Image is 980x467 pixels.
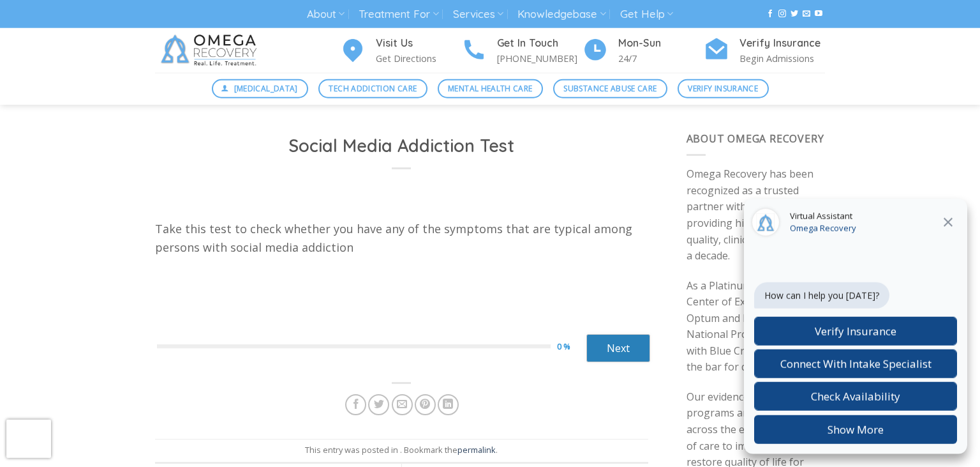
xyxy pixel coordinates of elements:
[815,10,822,19] a: Follow on YouTube
[170,135,633,157] h1: Social Media Addiction Test
[212,79,309,98] a: [MEDICAL_DATA]
[766,10,774,19] a: Follow on Facebook
[517,3,605,26] a: Knowledgebase
[438,79,543,98] a: Mental Health Care
[415,394,436,415] a: Pin on Pinterest
[687,132,824,146] span: About Omega Recovery
[688,82,758,95] span: Verify Insurance
[586,334,650,362] a: Next
[234,82,298,95] span: [MEDICAL_DATA]
[553,79,667,98] a: Substance Abuse Care
[497,51,583,66] p: [PHONE_NUMBER]
[497,35,583,52] h4: Get In Touch
[345,394,366,415] a: Share on Facebook
[392,394,413,415] a: Email to a Friend
[448,82,532,95] span: Mental Health Care
[620,3,673,26] a: Get Help
[678,79,769,98] a: Verify Insurance
[461,35,583,66] a: Get In Touch [PHONE_NUMBER]
[557,340,586,353] div: 0 %
[453,3,503,26] a: Services
[6,420,51,458] iframe: reCAPTCHA
[438,394,459,415] a: Share on LinkedIn
[368,394,389,415] a: Share on Twitter
[155,439,648,463] footer: This entry was posted in . Bookmark the .
[457,444,496,456] a: permalink
[329,82,417,95] span: Tech Addiction Care
[618,51,704,66] p: 24/7
[307,3,345,26] a: About
[155,28,267,73] img: Omega Recovery
[739,51,825,66] p: Begin Admissions
[359,3,438,26] a: Treatment For
[687,278,826,376] p: As a Platinum provider and Center of Excellence with Optum and honored National Provider Partner ...
[155,220,648,257] p: Take this test to check whether you have any of the symptoms that are typical among persons with ...
[791,10,798,19] a: Follow on Twitter
[803,10,810,19] a: Send us an email
[687,166,826,264] p: Omega Recovery has been recognized as a trusted partner with a legacy of providing high-value, hi...
[376,51,461,66] p: Get Directions
[563,82,657,95] span: Substance Abuse Care
[340,35,461,66] a: Visit Us Get Directions
[704,35,825,66] a: Verify Insurance Begin Admissions
[318,79,427,98] a: Tech Addiction Care
[376,35,461,52] h4: Visit Us
[778,10,786,19] a: Follow on Instagram
[618,35,704,52] h4: Mon-Sun
[739,35,825,52] h4: Verify Insurance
